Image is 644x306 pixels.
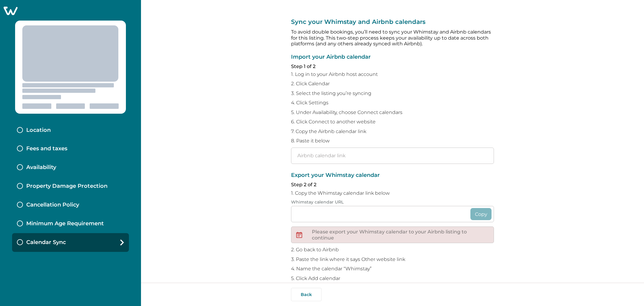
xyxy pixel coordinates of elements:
[26,202,79,208] p: Cancellation Policy
[291,81,494,87] p: 2. Click Calendar
[291,172,494,178] p: Export your Whimstay calendar
[291,148,494,164] input: Airbnb calendar link
[291,63,494,70] p: Step 1 of 2
[291,288,322,301] button: Back
[291,275,494,282] p: 5. Click Add calendar
[26,164,56,171] p: Availability
[312,229,489,241] p: Please export your Whimstay calendar to your Airbnb listing to continue
[291,90,494,96] p: 3. Select the listing you’re syncing
[26,145,67,152] p: Fees and taxes
[291,266,494,272] p: 4. Name the calendar “Whimstay”
[26,127,51,134] p: Location
[291,18,494,25] p: Sync your Whimstay and Airbnb calendars
[291,109,494,116] p: 5. Under Availability, choose Connect calendars
[291,54,494,60] p: Import your Airbnb calendar
[470,208,492,220] button: Copy
[291,100,494,106] p: 4. Click Settings
[291,138,494,144] p: 8. Paste it below
[291,247,494,253] p: 2. Go back to Airbnb
[26,220,104,227] p: Minimum Age Requirement
[26,183,107,190] p: Property Damage Protection
[291,71,494,77] p: 1. Log in to your Airbnb host account
[291,200,494,205] p: Whimstay calendar URL
[291,29,494,47] p: To avoid double bookings, you’ll need to sync your Whimstay and Airbnb calendars for this listing...
[291,190,494,196] p: 1. Copy the Whimstay calendar link below
[291,182,494,188] p: Step 2 of 2
[291,119,494,125] p: 6. Click Connect to another website
[291,256,494,262] p: 3. Paste the link where it says Other website link
[291,129,494,135] p: 7. Copy the Airbnb calendar link
[26,239,66,246] p: Calendar Sync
